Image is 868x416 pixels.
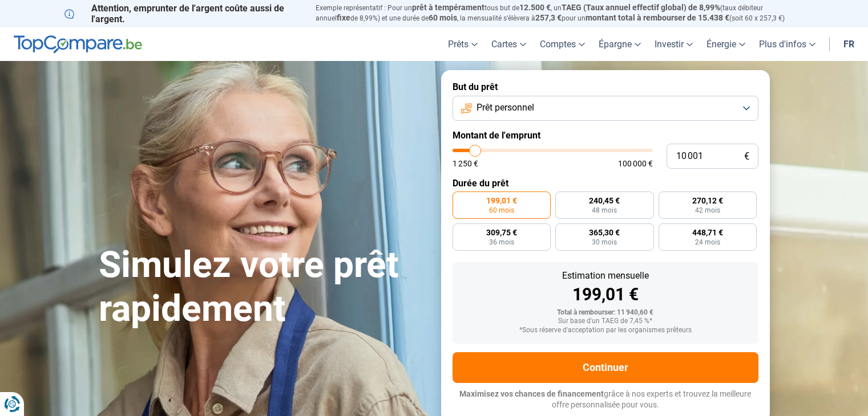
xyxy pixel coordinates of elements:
[618,160,653,168] span: 100 000 €
[429,13,457,22] span: 60 mois
[486,229,517,236] span: 309,75 €
[592,239,617,246] span: 30 mois
[589,229,620,236] span: 365,30 €
[462,317,749,325] div: Sur base d'un TAEG de 7,45 %*
[14,35,142,54] img: TopCompare
[459,389,604,398] span: Maximisez vos chances de financement
[453,96,758,121] button: Prêt personnel
[64,3,302,25] p: Attention, emprunter de l'argent coûte aussi de l'argent.
[589,197,620,205] span: 240,45 €
[462,271,749,280] div: Estimation mensuelle
[453,81,758,92] label: But du prêt
[99,243,427,331] h1: Simulez votre prêt rapidement
[441,27,485,61] a: Prêts
[316,3,804,23] p: Exemple représentatif : Pour un tous but de , un (taux débiteur annuel de 8,99%) et une durée de ...
[837,27,861,61] a: fr
[700,27,752,61] a: Énergie
[453,178,758,189] label: Durée du prêt
[648,27,700,61] a: Investir
[462,327,749,335] div: *Sous réserve d'acceptation par les organismes prêteurs
[692,229,723,236] span: 448,71 €
[485,27,533,61] a: Cartes
[453,352,758,383] button: Continuer
[592,207,617,214] span: 48 mois
[695,207,720,214] span: 42 mois
[519,3,551,12] span: 12.500 €
[744,152,749,161] span: €
[462,286,749,303] div: 199,01 €
[592,27,648,61] a: Épargne
[533,27,592,61] a: Comptes
[453,389,758,411] p: grâce à nos experts et trouvez la meilleure offre personnalisée pour vous.
[489,207,514,214] span: 60 mois
[453,130,758,141] label: Montant de l'emprunt
[453,160,478,168] span: 1 250 €
[462,309,749,317] div: Total à rembourser: 11 940,60 €
[752,27,822,61] a: Plus d'infos
[692,197,723,205] span: 270,12 €
[586,13,729,22] span: montant total à rembourser de 15.438 €
[486,197,517,205] span: 199,01 €
[695,239,720,246] span: 24 mois
[412,3,485,12] span: prêt à tempérament
[337,13,350,22] span: fixe
[489,239,514,246] span: 36 mois
[562,3,720,12] span: TAEG (Taux annuel effectif global) de 8,99%
[477,101,534,114] span: Prêt personnel
[535,13,562,22] span: 257,3 €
